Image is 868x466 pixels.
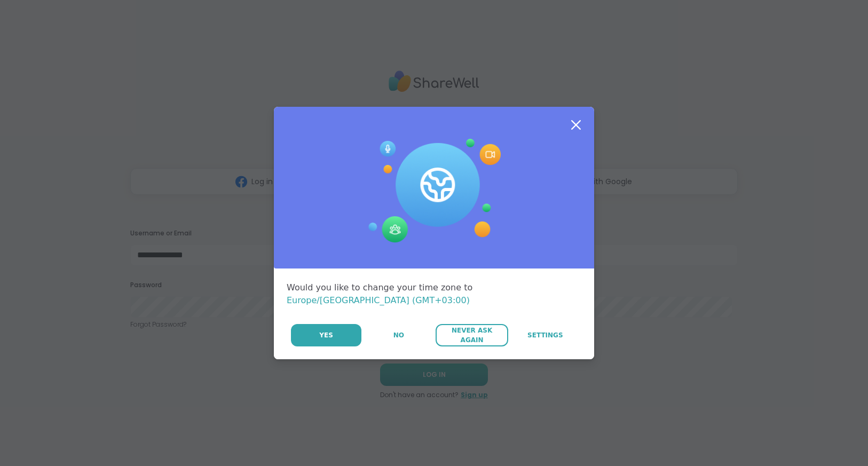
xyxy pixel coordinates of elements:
[362,324,435,346] button: No
[291,324,361,346] button: Yes
[319,330,333,340] span: Yes
[441,326,502,345] span: Never Ask Again
[367,139,501,243] img: Session Experience
[436,324,508,346] button: Never Ask Again
[393,330,404,340] span: No
[509,324,581,346] a: Settings
[527,330,563,340] span: Settings
[287,295,470,305] span: Europe/[GEOGRAPHIC_DATA] (GMT+03:00)
[287,281,581,307] div: Would you like to change your time zone to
